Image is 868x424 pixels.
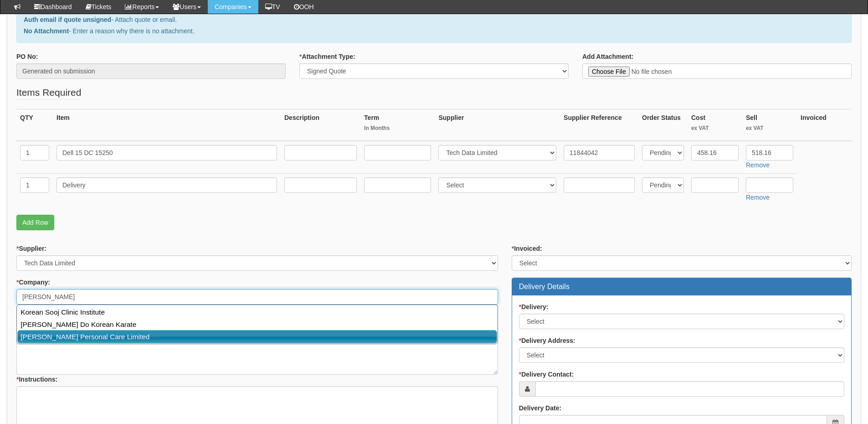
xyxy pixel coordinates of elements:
small: ex VAT [746,124,793,132]
small: In Months [364,124,431,132]
th: Supplier [435,109,560,141]
a: [PERSON_NAME] Do Korean Karate [18,318,497,331]
b: Auth email if quote unsigned [24,16,111,23]
label: Instructions: [16,375,57,384]
a: [PERSON_NAME] Personal Care Limited [17,330,497,343]
label: Add Attachment: [582,52,633,61]
th: Sell [742,109,797,141]
th: Item [53,109,281,141]
th: QTY [16,109,53,141]
h3: Delivery Details [519,283,844,291]
th: Term [360,109,435,141]
label: Company: [16,278,50,287]
label: Delivery Contact: [519,370,574,379]
label: Delivery: [519,302,549,311]
label: Delivery Date: [519,403,561,413]
a: Remove [746,161,770,169]
label: Attachment Type: [299,52,355,61]
p: - Enter a reason why there is no attachment. [24,26,844,36]
b: No Attachment [24,27,69,35]
th: Supplier Reference [560,109,638,141]
label: Invoiced: [512,244,542,253]
label: Supplier: [16,244,46,253]
p: - Attach quote or email. [24,15,844,24]
a: Add Row [16,215,54,230]
a: Korean Sooj Clinic Institute [18,306,497,318]
legend: Items Required [16,86,81,100]
th: Order Status [638,109,688,141]
th: Description [281,109,360,141]
label: PO No: [16,52,38,61]
th: Invoiced [797,109,852,141]
small: ex VAT [691,124,739,132]
th: Cost [688,109,742,141]
label: Delivery Address: [519,336,575,345]
a: Remove [746,194,770,201]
